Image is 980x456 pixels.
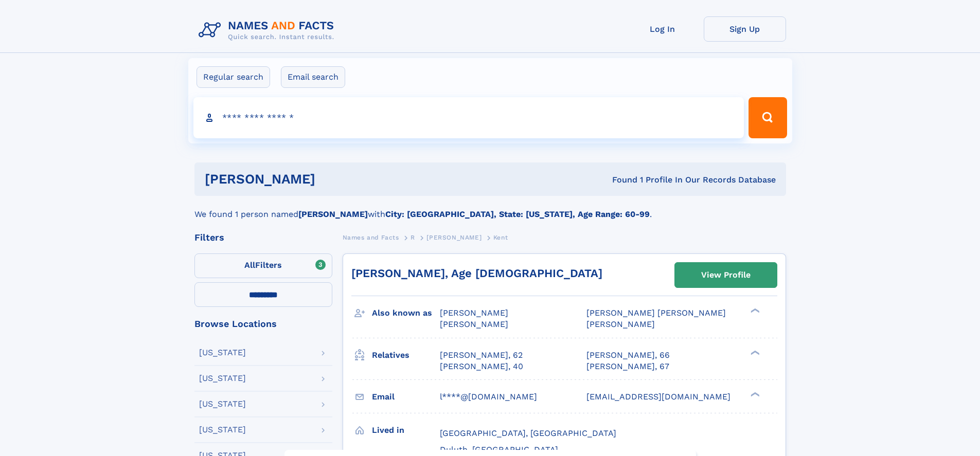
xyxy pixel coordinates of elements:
[586,392,730,402] span: [EMAIL_ADDRESS][DOMAIN_NAME]
[281,66,345,88] label: Email search
[194,319,332,329] div: Browse Locations
[372,346,440,364] h3: Relatives
[351,267,602,280] a: [PERSON_NAME], Age [DEMOGRAPHIC_DATA]
[440,350,523,361] a: [PERSON_NAME], 62
[385,209,650,219] b: City: [GEOGRAPHIC_DATA], State: [US_STATE], Age Range: 60-99
[411,231,415,244] a: R
[244,260,255,270] span: All
[586,308,726,318] span: [PERSON_NAME] [PERSON_NAME]
[411,234,415,241] span: R
[586,319,655,329] span: [PERSON_NAME]
[586,361,669,372] a: [PERSON_NAME], 67
[440,445,558,454] span: Duluth, [GEOGRAPHIC_DATA]
[199,426,246,434] div: [US_STATE]
[440,428,616,438] span: [GEOGRAPHIC_DATA], [GEOGRAPHIC_DATA]
[199,400,246,408] div: [US_STATE]
[199,349,246,357] div: [US_STATE]
[675,263,777,287] a: View Profile
[199,374,246,382] div: [US_STATE]
[194,16,343,44] img: Logo Names and Facts
[748,391,760,397] div: ❯
[194,233,332,242] div: Filters
[749,97,787,138] button: Search Button
[426,234,482,241] span: [PERSON_NAME]
[464,174,776,186] div: Found 1 Profile In Our Records Database
[440,308,508,318] span: [PERSON_NAME]
[194,253,332,278] label: Filters
[194,196,786,221] div: We found 1 person named with .
[748,307,760,314] div: ❯
[440,361,523,372] a: [PERSON_NAME], 40
[193,97,744,138] input: search input
[586,350,670,361] a: [PERSON_NAME], 66
[343,231,399,244] a: Names and Facts
[426,231,482,244] a: [PERSON_NAME]
[205,173,464,186] h1: [PERSON_NAME]
[701,263,751,287] div: View Profile
[372,304,440,322] h3: Also known as
[298,209,368,219] b: [PERSON_NAME]
[704,16,786,42] a: Sign Up
[493,234,508,241] span: Kent
[748,349,760,356] div: ❯
[440,319,508,329] span: [PERSON_NAME]
[197,66,270,88] label: Regular search
[372,422,440,439] h3: Lived in
[372,388,440,406] h3: Email
[621,16,704,42] a: Log In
